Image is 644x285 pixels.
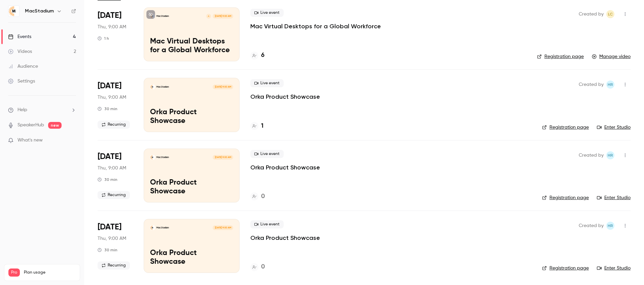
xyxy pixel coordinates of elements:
p: Orka Product Showcase [150,249,233,266]
a: SpeakerHub [17,122,44,129]
span: [DATE] [98,151,121,162]
span: Recurring [98,261,130,270]
span: Help [17,106,27,114]
span: Lauren Cabana [606,10,614,18]
a: Enter Studio [597,194,631,201]
div: Videos [8,48,32,55]
span: Heather Robertson [606,81,614,89]
span: Live event [250,220,284,228]
p: Mac Virtual Desktops for a Global Workforce [150,37,233,55]
a: Orka Product Showcase [250,93,320,101]
h6: MacStadium [25,8,54,14]
div: Oct 23 Thu, 11:00 AM (America/New York) [98,219,133,273]
span: [DATE] [98,81,121,91]
a: Orka Product ShowcaseMacStadium[DATE] 9:00 AMOrka Product Showcase [144,149,240,202]
a: Orka Product ShowcaseMacStadium[DATE] 9:00 AMOrka Product Showcase [144,219,240,273]
span: Created by [579,81,604,89]
div: 30 min [98,106,117,112]
a: 6 [250,51,264,60]
a: Registration page [537,53,584,60]
span: What's new [17,137,43,144]
span: HR [608,222,613,230]
p: MacStadium [156,85,169,89]
a: Registration page [542,194,589,201]
span: Recurring [98,191,130,199]
span: Thu, 9:00 AM [98,235,126,242]
div: 30 min [98,247,117,253]
div: A [206,13,211,19]
div: Audience [8,63,38,70]
span: Thu, 9:00 AM [98,165,126,171]
span: [DATE] 9:00 AM [213,225,233,230]
span: [DATE] [98,222,121,232]
span: Live event [250,9,284,17]
span: LC [608,10,613,18]
span: Recurring [98,121,130,129]
p: MacStadium [156,14,169,18]
span: Heather Robertson [606,222,614,230]
span: Plan usage [24,270,76,275]
span: [DATE] 9:00 AM [213,14,233,19]
span: Created by [579,222,604,230]
a: 1 [250,122,263,131]
a: Orka Product ShowcaseMacStadium[DATE] 9:00 AMOrka Product Showcase [144,78,240,132]
div: 30 min [98,177,117,182]
a: Enter Studio [597,124,631,131]
span: Created by [579,151,604,159]
a: Registration page [542,265,589,272]
div: Sep 18 Thu, 11:00 AM (America/New York) [98,7,133,61]
span: Created by [579,10,604,18]
a: Mac Virtual Desktops for a Global WorkforceMacStadiumA[DATE] 9:00 AMMac Virtual Desktops for a Gl... [144,7,240,61]
a: Orka Product Showcase [250,234,320,242]
div: Sep 25 Thu, 11:00 AM (America/New York) [98,78,133,132]
h4: 0 [261,262,265,272]
p: MacStadium [156,226,169,229]
span: Thu, 9:00 AM [98,94,126,101]
li: help-dropdown-opener [8,106,76,114]
span: Heather Robertson [606,151,614,159]
span: [DATE] 9:00 AM [213,155,233,160]
p: MacStadium [156,156,169,159]
a: Enter Studio [597,265,631,272]
span: Pro [8,268,20,277]
h4: 1 [261,122,263,131]
img: Orka Product Showcase [150,155,155,160]
div: Settings [8,78,35,85]
span: [DATE] 9:00 AM [213,85,233,89]
span: Thu, 9:00 AM [98,24,126,30]
a: Manage video [592,53,631,60]
div: 1 h [98,36,109,41]
span: Live event [250,79,284,87]
a: Orka Product Showcase [250,163,320,171]
a: 0 [250,262,265,272]
a: Registration page [542,124,589,131]
a: Mac Virtual Desktops for a Global Workforce [250,22,381,30]
span: [DATE] [98,10,121,21]
div: Oct 9 Thu, 11:00 AM (America/New York) [98,149,133,202]
span: Live event [250,150,284,158]
img: MacStadium [8,6,19,17]
a: 0 [250,192,265,201]
img: Orka Product Showcase [150,225,155,230]
span: HR [608,151,613,159]
img: Orka Product Showcase [150,85,155,89]
span: new [48,122,62,129]
h4: 0 [261,192,265,201]
p: Orka Product Showcase [150,179,233,196]
h4: 6 [261,51,264,60]
p: Orka Product Showcase [150,108,233,126]
span: HR [608,81,613,89]
div: Events [8,33,31,40]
